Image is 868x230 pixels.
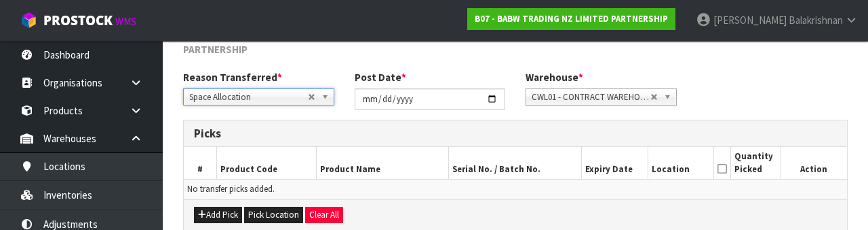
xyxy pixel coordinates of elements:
td: No transfer picks added. [184,180,847,199]
th: Expiry Date [581,147,648,179]
th: # [184,147,217,179]
button: Clear All [305,207,343,223]
span: [PERSON_NAME] [713,14,787,27]
a: B07 - BABW TRADING NZ LIMITED PARTNERSHIP [467,8,675,30]
th: Action [781,147,847,179]
th: Product Name [316,147,448,179]
th: Location [648,147,714,179]
button: Add Pick [194,207,242,223]
h3: Picks [194,127,837,140]
small: WMS [115,15,136,28]
span: BABW TRADING NZ LIMITED PARTNERSHIP [183,29,308,56]
input: Post Date [355,88,506,110]
img: cube-alt.png [20,12,37,29]
span: Balakrishnan [789,14,843,27]
button: Pick Location [244,207,303,223]
span: CWL01 - CONTRACT WAREHOUSING [GEOGRAPHIC_DATA] [532,89,650,105]
label: Reason Transferred [183,70,282,84]
label: Post Date [355,70,406,84]
th: Serial No. / Batch No. [449,147,581,179]
span: ProStock [43,12,113,29]
span: Space Allocation [189,89,308,105]
th: Quantity Picked [731,147,781,179]
strong: B07 - BABW TRADING NZ LIMITED PARTNERSHIP [475,13,668,24]
label: Warehouse [526,70,583,84]
th: Product Code [217,147,317,179]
